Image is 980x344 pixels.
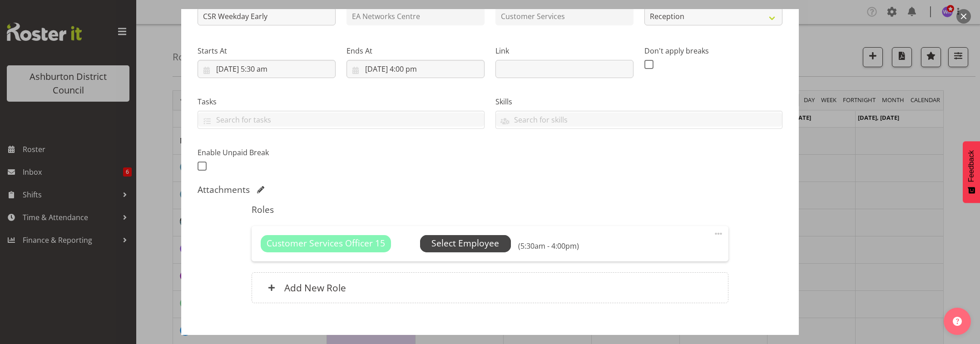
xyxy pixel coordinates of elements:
[953,317,962,326] img: help-xxl-2.png
[198,60,336,78] input: Click to select...
[198,147,336,158] label: Enable Unpaid Break
[346,60,485,78] input: Click to select...
[346,45,485,56] label: Ends At
[644,45,782,56] label: Don't apply breaks
[967,150,975,182] span: Feedback
[198,96,485,107] label: Tasks
[198,184,250,195] h5: Attachments
[267,237,385,250] span: Customer Services Officer 15
[198,113,484,127] input: Search for tasks
[431,237,499,250] span: Select Employee
[198,7,336,25] input: Shift Instance Name
[284,282,346,294] h6: Add New Role
[495,96,782,107] label: Skills
[496,113,782,127] input: Search for skills
[198,45,336,56] label: Starts At
[252,204,728,215] h5: Roles
[963,141,980,203] button: Feedback - Show survey
[495,45,634,56] label: Link
[518,241,579,251] h6: (5:30am - 4:00pm)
